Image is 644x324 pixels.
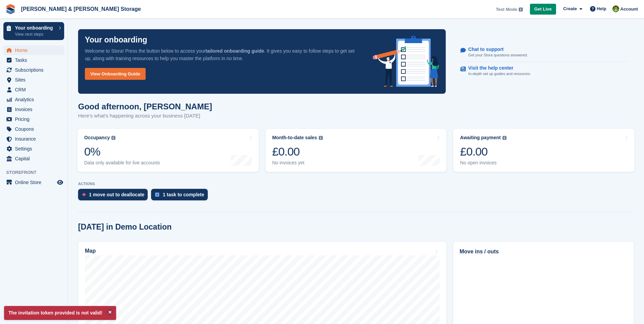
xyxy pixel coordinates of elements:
[151,189,211,204] a: 1 task to complete
[85,248,96,254] h2: Map
[15,178,56,187] span: Online Store
[85,36,147,44] p: Your onboarding
[373,36,439,87] img: onboarding-info-6c161a55d2c0e0a8cae90662b2fe09162a5109e8cc188191df67fb4f79e88e88.svg
[85,47,362,62] p: Welcome to Stora! Press the button below to access your . It gives you easy to follow steps to ge...
[5,4,16,14] img: stora-icon-8386f47178a22dfd0bd8f6a31ec36ba5ce8667c1dd55bd0f319d3a0aa187defe.svg
[163,192,204,197] div: 1 task to complete
[468,47,522,52] p: Chat to support
[612,5,619,12] img: Olivia Foreman
[84,145,160,159] div: 0%
[82,193,86,197] img: move_outs_to_deallocate_icon-f764333ba52eb49d3ac5e1228854f67142a1ed5810a6f6cc68b1a99e826820c5.svg
[15,85,56,94] span: CRM
[460,43,627,62] a: Chat to support Get your Stora questions answered.
[15,25,55,30] p: Your onboarding
[15,46,56,55] span: Home
[502,136,507,140] img: icon-info-grey-7440780725fd019a000dd9b08b2336e03edf1995a4989e88bcd33f0948082b44.svg
[15,134,56,144] span: Insurance
[3,65,64,75] a: menu
[84,135,110,141] div: Occupancy
[272,135,317,141] div: Month-to-date sales
[77,129,259,172] a: Occupancy 0% Data only available for live accounts
[3,95,64,104] a: menu
[3,144,64,154] a: menu
[3,178,64,187] a: menu
[56,178,64,186] a: Preview store
[460,135,501,141] div: Awaiting payment
[205,48,264,54] strong: tailored onboarding guide
[4,306,116,320] p: The invitation token provided is not valid!
[155,193,159,197] img: task-75834270c22a3079a89374b754ae025e5fb1db73e45f91037f5363f120a921f8.svg
[6,169,68,176] span: Storefront
[453,129,634,172] a: Awaiting payment £0.00 No open invoices
[319,136,323,140] img: icon-info-grey-7440780725fd019a000dd9b08b2336e03edf1995a4989e88bcd33f0948082b44.svg
[85,68,146,80] a: View Onboarding Guide
[3,22,64,40] a: Your onboarding View next steps
[78,182,634,186] p: ACTIONS
[460,145,507,159] div: £0.00
[468,52,528,58] p: Get your Stora questions answered.
[15,95,56,104] span: Analytics
[3,55,64,65] a: menu
[460,248,627,256] h2: Move ins / outs
[15,75,56,85] span: Sites
[78,102,212,111] h1: Good afternoon, [PERSON_NAME]
[272,160,323,166] div: No invoices yet
[530,4,556,15] a: Get Live
[496,6,517,13] span: Test Mode
[460,62,627,80] a: Visit the help center In-depth set up guides and resources.
[3,134,64,144] a: menu
[78,222,172,232] h2: [DATE] in Demo Location
[519,7,523,12] img: icon-info-grey-7440780725fd019a000dd9b08b2336e03edf1995a4989e88bcd33f0948082b44.svg
[84,160,160,166] div: Data only available for live accounts
[3,75,64,85] a: menu
[15,144,56,154] span: Settings
[111,136,115,140] img: icon-info-grey-7440780725fd019a000dd9b08b2336e03edf1995a4989e88bcd33f0948082b44.svg
[534,6,552,13] span: Get Live
[15,154,56,163] span: Capital
[15,105,56,114] span: Invoices
[3,124,64,134] a: menu
[15,114,56,124] span: Pricing
[3,85,64,94] a: menu
[78,189,151,204] a: 1 move out to deallocate
[265,129,447,172] a: Month-to-date sales £0.00 No invoices yet
[272,145,323,159] div: £0.00
[620,6,638,13] span: Account
[597,5,606,12] span: Help
[3,154,64,163] a: menu
[78,112,212,120] p: Here's what's happening across your business [DATE]
[15,124,56,134] span: Coupons
[3,46,64,55] a: menu
[15,55,56,65] span: Tasks
[468,65,526,71] p: Visit the help center
[3,114,64,124] a: menu
[15,31,55,37] p: View next steps
[460,160,507,166] div: No open invoices
[3,105,64,114] a: menu
[468,71,531,77] p: In-depth set up guides and resources.
[15,65,56,75] span: Subscriptions
[563,5,577,12] span: Create
[89,192,144,197] div: 1 move out to deallocate
[18,3,144,15] a: [PERSON_NAME] & [PERSON_NAME] Storage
